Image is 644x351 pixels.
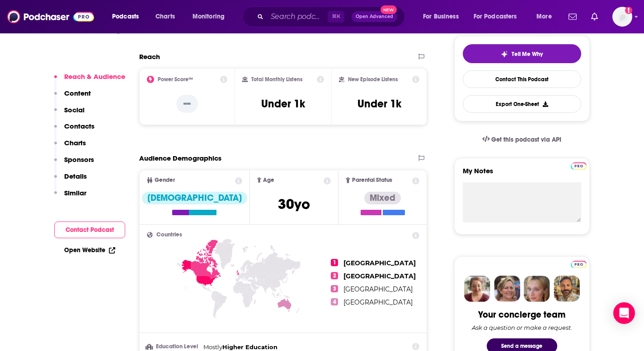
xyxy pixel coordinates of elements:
[554,276,580,302] img: Jon Profile
[150,9,180,24] a: Charts
[331,259,338,266] span: 1
[494,276,520,302] img: Barbara Profile
[267,9,328,24] input: Search podcasts, credits, & more...
[343,272,416,280] span: [GEOGRAPHIC_DATA]
[54,222,125,238] button: Contact Podcast
[478,309,565,320] div: Your concierge team
[176,95,198,113] p: --
[565,9,580,24] a: Show notifications dropdown
[155,177,175,183] span: Gender
[155,10,175,23] span: Charts
[612,7,632,27] img: User Profile
[54,139,86,155] button: Charts
[352,177,392,183] span: Parental Status
[463,44,581,63] button: tell me why sparkleTell Me Why
[348,76,398,83] h2: New Episode Listens
[158,76,193,83] h2: Power Score™
[54,172,87,189] button: Details
[54,189,86,205] button: Similar
[64,189,86,197] p: Similar
[251,76,302,83] h2: Total Monthly Listens
[612,7,632,27] span: Logged in as amaclellan
[64,172,87,180] p: Details
[278,195,310,213] span: 30 yo
[612,7,632,27] button: Show profile menu
[343,259,416,267] span: [GEOGRAPHIC_DATA]
[423,10,459,23] span: For Business
[331,272,338,279] span: 2
[331,298,338,305] span: 4
[512,51,543,58] span: Tell Me Why
[54,106,85,122] button: Social
[464,276,490,302] img: Sydney Profile
[501,51,508,58] img: tell me why sparkle
[64,139,86,147] p: Charts
[475,129,569,151] a: Get this podcast via API
[352,11,397,22] button: Open AdvancedNew
[571,162,587,170] img: Podchaser Pro
[364,192,401,204] div: Mixed
[139,154,221,162] h2: Audience Demographics
[417,9,470,24] button: open menu
[139,52,160,61] h2: Reach
[263,177,274,183] span: Age
[54,155,94,172] button: Sponsors
[463,166,581,182] label: My Notes
[491,136,561,143] span: Get this podcast via API
[613,302,635,324] div: Open Intercom Messenger
[261,97,305,111] h3: Under 1k
[536,10,552,23] span: More
[463,70,581,88] a: Contact This Podcast
[472,324,572,331] div: Ask a question or make a request.
[356,14,393,19] span: Open Advanced
[530,9,563,24] button: open menu
[474,10,517,23] span: For Podcasters
[64,72,125,81] p: Reach & Audience
[156,232,182,238] span: Countries
[186,9,236,24] button: open menu
[222,343,277,351] span: Higher Education
[328,11,344,23] span: ⌘ K
[142,192,247,204] div: [DEMOGRAPHIC_DATA]
[343,285,413,293] span: [GEOGRAPHIC_DATA]
[54,89,91,106] button: Content
[251,6,414,27] div: Search podcasts, credits, & more...
[54,122,94,139] button: Contacts
[106,9,150,24] button: open menu
[193,10,225,23] span: Monitoring
[625,7,632,14] svg: Add a profile image
[468,9,530,24] button: open menu
[571,261,587,268] img: Podchaser Pro
[357,97,401,111] h3: Under 1k
[571,259,587,268] a: Pro website
[588,9,602,24] a: Show notifications dropdown
[64,106,85,114] p: Social
[64,122,94,130] p: Contacts
[524,276,550,302] img: Jules Profile
[147,344,200,350] h3: Education Level
[112,10,139,23] span: Podcasts
[463,95,581,113] button: Export One-Sheet
[64,155,94,164] p: Sponsors
[64,246,115,254] a: Open Website
[331,285,338,292] span: 3
[571,161,587,170] a: Pro website
[64,89,91,97] p: Content
[381,5,397,14] span: New
[203,343,222,351] span: Mostly
[343,298,413,306] span: [GEOGRAPHIC_DATA]
[54,72,125,89] button: Reach & Audience
[7,8,94,25] img: Podchaser - Follow, Share and Rate Podcasts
